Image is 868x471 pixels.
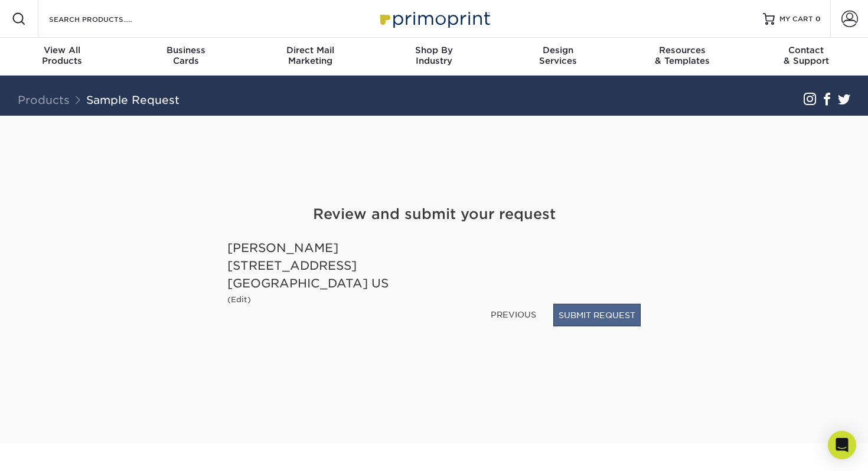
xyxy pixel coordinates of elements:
[124,38,248,76] a: BusinessCards
[779,14,813,24] span: MY CART
[248,38,372,76] a: Direct MailMarketing
[48,12,163,26] input: SEARCH PRODUCTS.....
[375,6,493,31] img: Primoprint
[496,38,620,76] a: DesignServices
[828,431,856,459] div: Open Intercom Messenger
[744,45,868,55] span: Contact
[227,239,425,292] div: [PERSON_NAME] [STREET_ADDRESS] [GEOGRAPHIC_DATA] US
[496,45,620,55] span: Design
[227,204,641,225] h4: Review and submit your request
[86,93,180,106] a: Sample Request
[744,38,868,76] a: Contact& Support
[496,45,620,66] div: Services
[248,45,372,66] div: Marketing
[227,295,251,304] small: (Edit)
[620,38,744,76] a: Resources& Templates
[372,45,496,66] div: Industry
[553,304,641,326] button: SUBMIT REQUEST
[18,93,70,106] a: Products
[372,45,496,55] span: Shop By
[461,239,619,280] iframe: To enrich screen reader interactions, please activate Accessibility in Grammarly extension settings
[227,293,251,305] a: (Edit)
[248,45,372,55] span: Direct Mail
[620,45,744,55] span: Resources
[124,45,248,55] span: Business
[124,45,248,66] div: Cards
[620,45,744,66] div: & Templates
[744,45,868,66] div: & Support
[815,15,821,23] span: 0
[486,305,541,324] a: PREVIOUS
[372,38,496,76] a: Shop ByIndustry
